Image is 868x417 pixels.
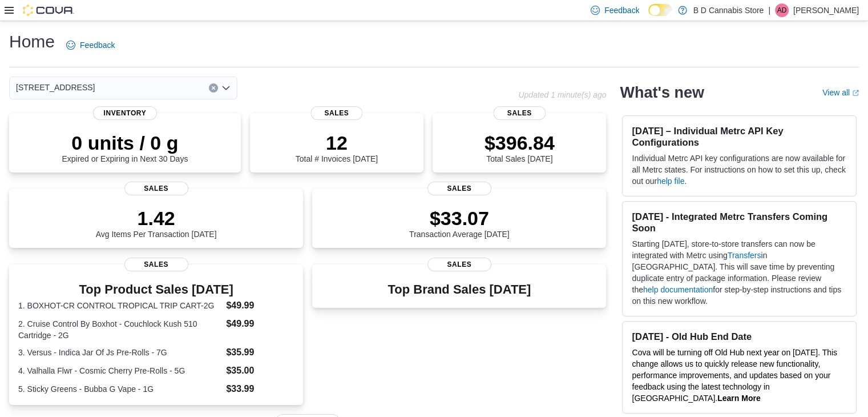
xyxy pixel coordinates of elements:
dt: 5. Sticky Greens - Bubba G Vape - 1G [18,383,221,395]
p: | [768,3,770,17]
span: Sales [124,182,188,195]
p: 12 [296,131,378,154]
dd: $49.99 [226,317,294,331]
dt: 1. BOXHOT-CR CONTROL TROPICAL TRIP CART-2G [18,300,221,311]
p: [PERSON_NAME] [793,3,859,17]
div: Aman Dhillon [775,3,789,17]
h1: Home [9,30,55,53]
div: Total # Invoices [DATE] [296,131,378,163]
dd: $33.99 [226,382,294,396]
span: AD [777,3,787,17]
a: Learn More [717,394,760,403]
a: help documentation [643,285,713,294]
h3: Top Product Sales [DATE] [18,283,294,296]
h3: [DATE] - Old Hub End Date [632,331,847,342]
span: Feedback [604,5,639,16]
span: Sales [124,258,188,271]
p: 1.42 [96,207,217,230]
span: Inventory [93,106,157,120]
div: Transaction Average [DATE] [409,207,510,239]
p: $33.07 [409,207,510,230]
div: Expired or Expiring in Next 30 Days [62,131,188,163]
svg: External link [852,90,859,97]
span: Feedback [80,39,115,51]
div: Avg Items Per Transaction [DATE] [96,207,217,239]
p: Updated 1 minute(s) ago [518,90,606,99]
dd: $49.99 [226,299,294,312]
p: Individual Metrc API key configurations are now available for all Metrc states. For instructions ... [632,153,847,187]
span: Sales [310,106,362,120]
p: $396.84 [485,131,555,154]
a: Transfers [728,251,761,260]
a: Feedback [62,34,119,57]
a: help file [657,177,684,186]
input: Dark Mode [648,4,672,16]
span: Cova will be turning off Old Hub next year on [DATE]. This change allows us to quickly release ne... [632,348,837,403]
h3: [DATE] - Integrated Metrc Transfers Coming Soon [632,211,847,234]
button: Clear input [209,83,218,93]
div: Total Sales [DATE] [485,131,555,163]
span: [STREET_ADDRESS] [16,81,95,94]
span: Sales [427,182,491,195]
img: Cova [23,5,74,16]
button: Open list of options [221,83,231,93]
dd: $35.00 [226,364,294,378]
dt: 2. Cruise Control By Boxhot - Couchlock Kush 510 Cartridge - 2G [18,318,221,341]
dt: 4. Valhalla Flwr - Cosmic Cherry Pre-Rolls - 5G [18,365,221,376]
h3: Top Brand Sales [DATE] [387,283,531,296]
span: Sales [427,258,491,271]
p: Starting [DATE], store-to-store transfers can now be integrated with Metrc using in [GEOGRAPHIC_D... [632,238,847,307]
a: View allExternal link [822,88,859,97]
dd: $35.99 [226,346,294,359]
h2: What's new [620,83,704,102]
span: Sales [494,106,546,120]
p: B D Cannabis Store [693,3,764,17]
dt: 3. Versus - Indica Jar Of Js Pre-Rolls - 7G [18,347,221,358]
h3: [DATE] – Individual Metrc API Key Configurations [632,125,847,148]
p: 0 units / 0 g [62,131,188,154]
